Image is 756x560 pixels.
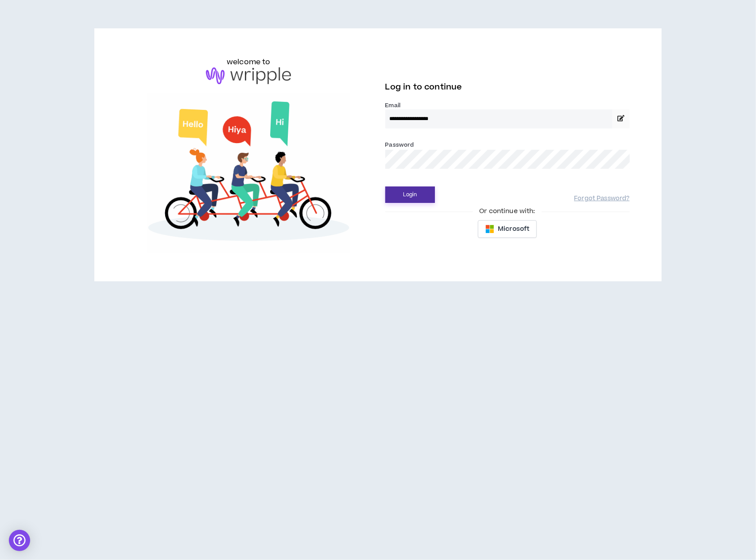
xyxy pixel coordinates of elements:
span: Log in to continue [385,82,462,93]
label: Password [385,141,414,149]
label: Email [385,101,630,109]
div: Open Intercom Messenger [9,530,30,551]
button: Login [385,187,435,203]
span: Or continue with: [473,206,541,216]
img: logo-brand.png [206,67,291,84]
span: Microsoft [498,224,529,234]
a: Forgot Password? [574,194,629,203]
h6: welcome to [227,57,271,67]
button: Microsoft [478,220,537,238]
img: Welcome to Wripple [126,93,371,253]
